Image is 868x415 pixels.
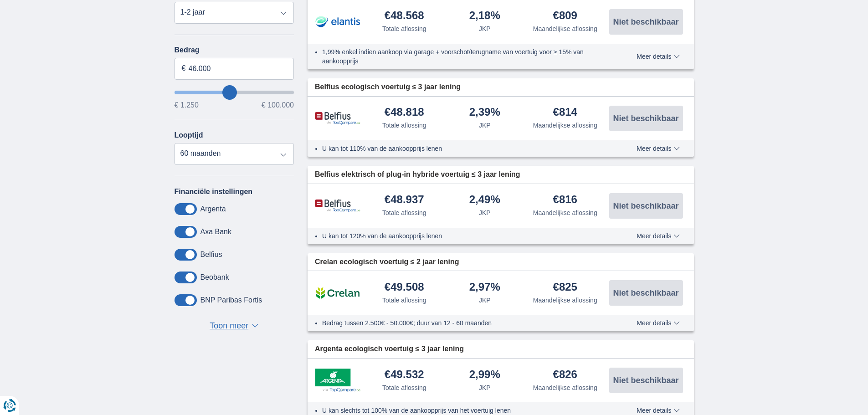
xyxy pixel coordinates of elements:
label: Belfius [200,251,222,259]
div: JKP [479,383,491,392]
span: € 1.250 [175,102,199,109]
li: U kan tot 120% van de aankoopprijs lenen [322,231,603,241]
button: Meer details [630,53,686,60]
img: product.pl.alt Belfius [315,112,360,125]
img: product.pl.alt Elantis [315,10,360,33]
span: Meer details [637,320,679,326]
div: Totale aflossing [382,208,426,217]
span: Niet beschikbaar [613,202,678,210]
button: Niet beschikbaar [609,9,683,35]
span: Niet beschikbaar [613,114,678,123]
div: €49.532 [385,369,424,381]
div: Maandelijkse aflossing [533,383,597,392]
label: Looptijd [175,131,203,139]
button: Meer details [630,407,686,414]
span: Niet beschikbaar [613,18,678,26]
div: €816 [553,194,577,206]
div: Maandelijkse aflossing [533,208,597,217]
span: Toon meer [210,320,248,332]
span: Argenta ecologisch voertuig ≤ 3 jaar lening [315,344,464,354]
label: Bedrag [175,46,294,54]
button: Niet beschikbaar [609,193,683,219]
div: Totale aflossing [382,383,426,392]
div: Maandelijkse aflossing [533,24,597,33]
span: Meer details [637,407,679,414]
div: Maandelijkse aflossing [533,296,597,305]
span: Crelan ecologisch voertuig ≤ 2 jaar lening [315,257,459,267]
button: Meer details [630,319,686,327]
label: BNP Paribas Fortis [200,296,262,304]
div: JKP [479,24,491,33]
div: €48.818 [385,107,424,119]
div: €809 [553,10,577,22]
img: product.pl.alt Crelan [315,282,360,304]
span: Meer details [637,145,679,152]
span: Niet beschikbaar [613,289,678,297]
div: Totale aflossing [382,296,426,305]
span: ▼ [252,324,258,328]
button: Toon meer ▼ [207,320,261,333]
button: Niet beschikbaar [609,368,683,393]
span: Niet beschikbaar [613,376,678,384]
li: 1,99% enkel indien aankoop via garage + voorschot/terugname van voertuig voor ≥ 15% van aankoopprijs [322,47,603,66]
span: Meer details [637,53,679,60]
span: Meer details [637,233,679,239]
div: €48.568 [385,10,424,22]
img: product.pl.alt Belfius [315,199,360,212]
div: 2,49% [469,194,500,206]
div: Totale aflossing [382,121,426,130]
div: 2,99% [469,369,500,381]
li: U kan slechts tot 100% van de aankoopprijs van het voertuig lenen [322,406,603,415]
label: Axa Bank [200,228,231,236]
label: Financiële instellingen [175,188,253,196]
div: €826 [553,369,577,381]
span: € 100.000 [262,102,294,109]
div: €49.508 [385,282,424,294]
label: Beobank [200,273,229,282]
li: U kan tot 110% van de aankoopprijs lenen [322,144,603,153]
div: €48.937 [385,194,424,206]
div: €814 [553,107,577,119]
button: Meer details [630,232,686,240]
button: Niet beschikbaar [609,280,683,306]
div: JKP [479,121,491,130]
img: product.pl.alt Argenta [315,369,360,392]
div: 2,97% [469,282,500,294]
label: Argenta [200,205,226,213]
div: €825 [553,282,577,294]
div: Maandelijkse aflossing [533,121,597,130]
button: Niet beschikbaar [609,106,683,131]
span: Belfius elektrisch of plug-in hybride voertuig ≤ 3 jaar lening [315,169,520,180]
div: Totale aflossing [382,24,426,33]
li: Bedrag tussen 2.500€ - 50.000€; duur van 12 - 60 maanden [322,318,603,328]
button: Meer details [630,145,686,152]
span: € [182,63,186,74]
div: 2,18% [469,10,500,22]
div: JKP [479,296,491,305]
span: Belfius ecologisch voertuig ≤ 3 jaar lening [315,82,461,92]
input: wantToBorrow [175,91,294,94]
div: 2,39% [469,107,500,119]
div: JKP [479,208,491,217]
